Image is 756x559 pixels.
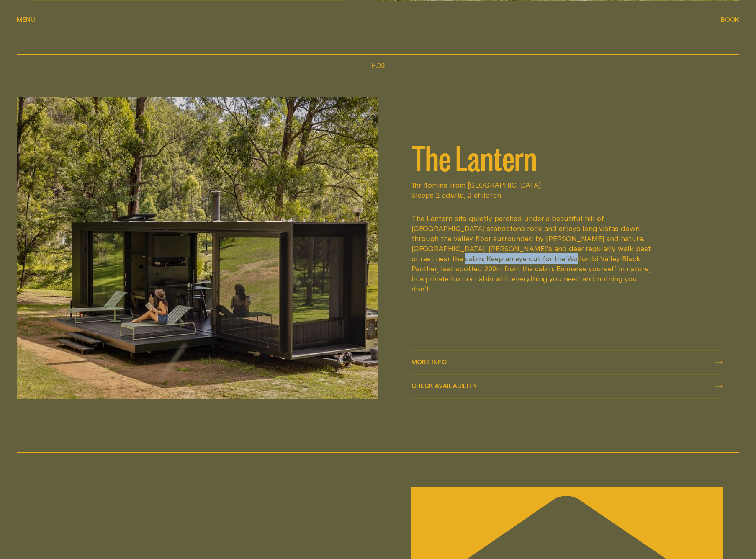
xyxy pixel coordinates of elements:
span: 1hr 45mins from [GEOGRAPHIC_DATA] [411,180,723,190]
span: Menu [17,16,35,23]
button: check availability [411,375,723,398]
h2: The Lantern [411,140,723,173]
a: More info [411,351,723,374]
button: show booking tray [721,15,739,25]
span: Sleeps 2 adults, 2 children [411,190,723,200]
span: Check availability [411,383,477,389]
div: The Lantern sits quietly perched under a beautiful hill of [GEOGRAPHIC_DATA] standstone rock and ... [411,214,653,294]
span: More info [411,359,447,365]
span: Book [721,16,739,23]
button: show menu [17,15,35,25]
